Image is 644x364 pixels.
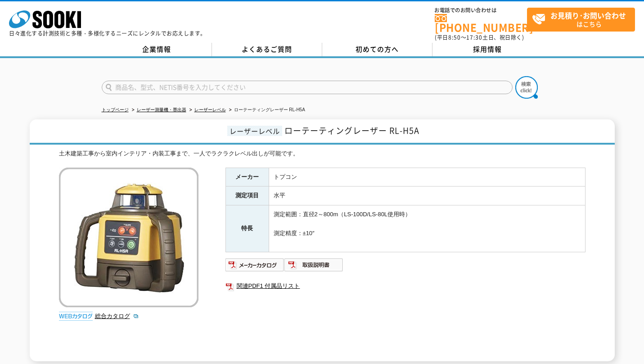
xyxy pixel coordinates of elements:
[284,258,343,272] img: 取扱説明書
[515,76,538,99] img: btn_search.png
[284,264,343,271] a: 取扱説明書
[269,205,585,252] td: 測定範囲：直径2～800m（LS-100D/LS-80L使用時） 測定精度：±10″
[322,43,432,56] a: 初めての方へ
[227,126,282,136] span: レーザーレベル
[95,313,139,319] a: 総合カタログ
[9,31,206,36] p: 日々進化する計測技術と多種・多様化するニーズにレンタルでお応えします。
[435,14,527,32] a: [PHONE_NUMBER]
[435,33,524,41] span: (平日 ～ 土日、祝日除く)
[532,8,635,31] span: はこちら
[137,107,186,112] a: レーザー測量機・墨出器
[225,258,284,272] img: メーカーカタログ
[212,43,322,56] a: よくあるご質問
[356,44,399,54] span: 初めての方へ
[448,33,461,41] span: 8:50
[59,168,198,307] img: ローテーティングレーザー RL-H5A
[466,33,482,41] span: 17:30
[59,149,585,159] div: 土木建築工事から室内インテリア・内装工事まで、一人でラクラクレベル出しが可能です。
[102,107,129,112] a: トップページ
[435,8,527,13] span: お電話でのお問い合わせは
[227,105,305,115] li: ローテーティングレーザー RL-H5A
[225,187,269,205] th: 測定項目
[102,81,513,94] input: 商品名、型式、NETIS番号を入力してください
[225,168,269,187] th: メーカー
[225,264,284,271] a: メーカーカタログ
[269,187,585,205] td: 水平
[225,280,585,292] a: 関連PDF1 付属品リスト
[432,43,543,56] a: 採用情報
[102,43,212,56] a: 企業情報
[225,205,269,252] th: 特長
[284,124,419,136] span: ローテーティングレーザー RL-H5A
[550,10,626,21] strong: お見積り･お問い合わせ
[269,168,585,187] td: トプコン
[194,107,226,112] a: レーザーレベル
[527,8,635,32] a: お見積り･お問い合わせはこちら
[59,312,93,321] img: webカタログ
